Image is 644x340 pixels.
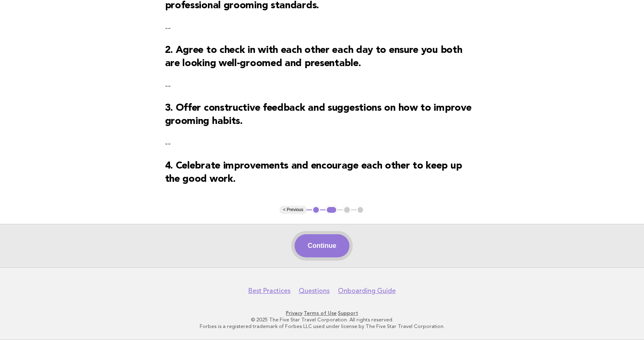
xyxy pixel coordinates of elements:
a: Questions [299,287,330,295]
strong: 2. Agree to check in with each other each day to ensure you both are looking well-groomed and pre... [165,45,462,69]
p: · · [70,310,575,316]
a: Terms of Use [304,310,337,316]
button: 1 [312,206,320,214]
strong: 3. Offer constructive feedback and suggestions on how to improve grooming habits. [165,103,472,126]
button: Continue [295,234,349,257]
p: © 2025 The Five Star Travel Corporation. All rights reserved. [70,316,575,323]
a: Support [338,310,358,316]
a: Best Practices [248,287,290,295]
strong: 4. Celebrate improvements and encourage each other to keep up the good work. [165,161,462,184]
button: < Previous [280,206,307,214]
a: Onboarding Guide [338,287,396,295]
p: -- [165,138,479,150]
p: -- [165,22,479,34]
a: Privacy [286,310,302,316]
p: Forbes is a registered trademark of Forbes LLC used under license by The Five Star Travel Corpora... [70,323,575,330]
button: 2 [326,206,337,214]
p: -- [165,80,479,92]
